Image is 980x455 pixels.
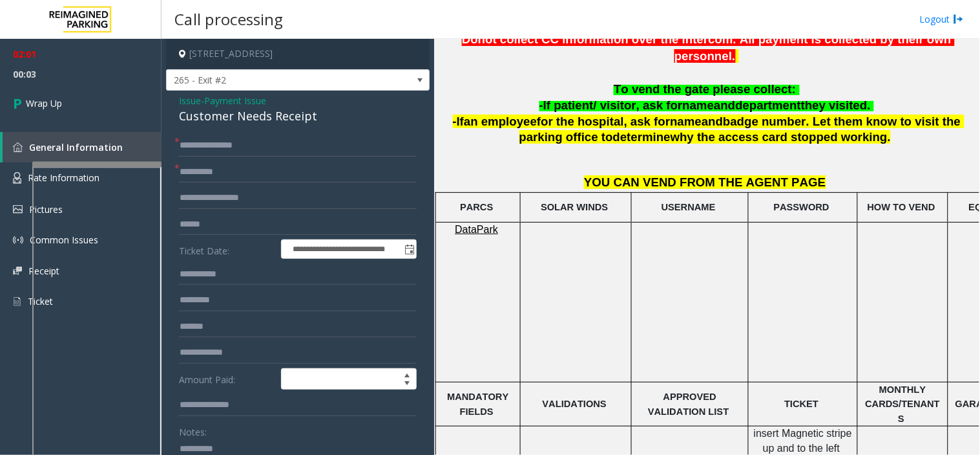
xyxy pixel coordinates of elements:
[26,96,62,110] span: Wrap Up
[179,94,201,107] span: Issue
[30,234,98,246] span: Common Issues
[714,98,735,112] span: and
[28,295,53,307] span: Ticket
[464,115,537,128] span: an employee
[179,107,417,125] div: Customer Needs Receipt
[28,172,99,184] span: Rate Information
[167,70,377,91] span: 265 - Exit #2
[954,12,964,26] img: logout
[723,115,806,128] span: badge number
[166,39,430,69] h4: [STREET_ADDRESS]
[614,82,796,96] span: To vend the gate please collect:
[541,202,608,212] span: SOLAR WINDS
[785,399,819,409] span: TICKET
[519,115,964,144] span: . Let them know to visit the parking office to
[648,392,729,416] span: APPROVED VALIDATION LIST
[543,399,607,409] span: VALIDATIONS
[671,115,702,128] span: name
[402,240,416,258] span: Toggle popup
[13,235,23,245] img: 'icon'
[460,202,493,212] span: PARCS
[204,94,266,107] span: Payment Issue
[168,3,289,35] h3: Call processing
[179,421,207,439] label: Notes:
[537,115,670,128] span: for the hospital, ask for
[13,296,21,307] img: 'icon'
[176,239,278,259] label: Ticket Date:
[13,267,22,275] img: 'icon'
[774,202,829,212] span: PASSWORD
[3,132,162,162] a: General Information
[447,392,511,416] span: MANDATORY FIELDS
[398,369,416,379] span: Increase value
[28,265,59,277] span: Receipt
[868,202,935,212] span: HOW TO VEND
[29,203,63,216] span: Pictures
[662,202,716,212] span: USERNAME
[29,141,123,153] span: General Information
[702,115,723,128] span: and
[683,98,714,112] span: name
[13,172,21,184] img: 'icon'
[801,98,871,112] span: they visited.
[13,205,23,214] img: 'icon'
[539,98,683,112] span: -If patient/ visitor, ask for
[736,98,802,112] span: department
[613,130,671,144] span: determine
[754,428,855,453] span: insert Magnetic stripe up and to the left
[201,94,266,107] span: -
[398,379,416,390] span: Decrease value
[866,384,941,424] span: MONTHLY CARDS/TENANTS
[455,225,498,235] a: DataPark
[920,12,964,26] a: Logout
[176,368,278,390] label: Amount Paid:
[453,115,464,128] span: -If
[584,175,826,189] span: YOU CAN VEND FROM THE AGENT PAGE
[13,142,23,152] img: 'icon'
[671,130,891,144] span: why the access card stopped working.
